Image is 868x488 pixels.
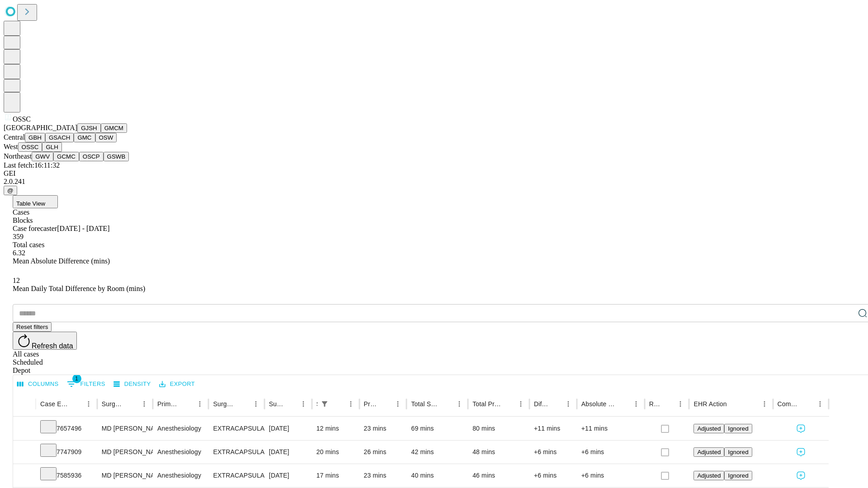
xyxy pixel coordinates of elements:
[697,449,721,455] span: Adjusted
[411,400,439,408] div: Total Scheduled Duration
[269,417,307,440] div: [DATE]
[213,417,259,440] div: EXTRACAPSULAR CATARACT REMOVAL WITH [MEDICAL_DATA]
[40,417,93,440] div: 7657496
[549,398,562,410] button: Sort
[13,225,57,232] span: Case forecaster
[40,441,93,464] div: 7747909
[297,398,310,410] button: Menu
[53,152,79,161] button: GCMC
[724,424,752,433] button: Ignored
[581,400,616,408] div: Absolute Difference
[65,377,108,391] button: Show filters
[157,417,204,440] div: Anesthesiology
[40,400,69,408] div: Case Epic Id
[693,400,726,408] div: EHR Action
[13,195,58,208] button: Table View
[364,464,402,487] div: 23 mins
[74,133,95,142] button: GMC
[514,398,527,410] button: Menu
[18,445,31,460] button: Expand
[102,441,148,464] div: MD [PERSON_NAME] [PERSON_NAME] Md
[7,187,14,194] span: @
[724,447,752,457] button: Ignored
[25,133,45,142] button: GBH
[269,441,307,464] div: [DATE]
[102,400,124,408] div: Surgeon Name
[13,241,44,249] span: Total cases
[213,400,236,408] div: Surgery Name
[157,400,180,408] div: Primary Service
[4,161,60,169] span: Last fetch: 16:11:32
[411,441,463,464] div: 42 mins
[102,417,148,440] div: MD [PERSON_NAME] [PERSON_NAME] Md
[13,322,52,332] button: Reset filters
[269,400,283,408] div: Surgery Date
[697,425,721,432] span: Adjusted
[269,464,307,487] div: [DATE]
[693,471,724,480] button: Adjusted
[728,472,748,479] span: Ignored
[237,398,250,410] button: Sort
[15,377,61,391] button: Select columns
[316,441,355,464] div: 20 mins
[138,398,151,410] button: Menu
[440,398,453,410] button: Sort
[778,400,800,408] div: Comments
[379,398,392,410] button: Sort
[13,257,110,265] span: Mean Absolute Difference (mins)
[502,398,514,410] button: Sort
[581,441,640,464] div: +6 mins
[13,233,24,240] span: 359
[157,464,204,487] div: Anesthesiology
[581,417,640,440] div: +11 mins
[4,169,864,178] div: GEI
[316,400,317,408] div: Scheduled In Room Duration
[472,400,501,408] div: Total Predicted Duration
[45,133,74,142] button: GSACH
[13,285,145,292] span: Mean Daily Total Difference by Room (mins)
[801,398,814,410] button: Sort
[70,398,82,410] button: Sort
[72,374,81,383] span: 1
[13,249,25,257] span: 6.32
[18,142,42,152] button: OSSC
[661,398,674,410] button: Sort
[411,417,463,440] div: 69 mins
[392,398,404,410] button: Menu
[630,398,642,410] button: Menu
[617,398,630,410] button: Sort
[104,152,129,161] button: GSWB
[316,417,355,440] div: 12 mins
[16,324,48,330] span: Reset filters
[318,398,331,410] button: Show filters
[18,468,31,484] button: Expand
[82,398,95,410] button: Menu
[42,142,61,152] button: GLH
[534,441,572,464] div: +6 mins
[453,398,466,410] button: Menu
[181,398,193,410] button: Sort
[674,398,687,410] button: Menu
[13,277,20,284] span: 12
[693,447,724,457] button: Adjusted
[562,398,575,410] button: Menu
[728,449,748,455] span: Ignored
[472,441,525,464] div: 48 mins
[57,225,109,232] span: [DATE] - [DATE]
[125,398,138,410] button: Sort
[40,464,93,487] div: 7585936
[411,464,463,487] div: 40 mins
[814,398,826,410] button: Menu
[18,421,31,437] button: Expand
[4,143,18,150] span: West
[32,152,53,161] button: GWV
[344,398,357,410] button: Menu
[4,124,77,131] span: [GEOGRAPHIC_DATA]
[4,133,25,141] span: Central
[728,425,748,432] span: Ignored
[4,178,864,186] div: 2.0.241
[101,123,127,133] button: GMCM
[758,398,771,410] button: Menu
[316,464,355,487] div: 17 mins
[364,441,402,464] div: 26 mins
